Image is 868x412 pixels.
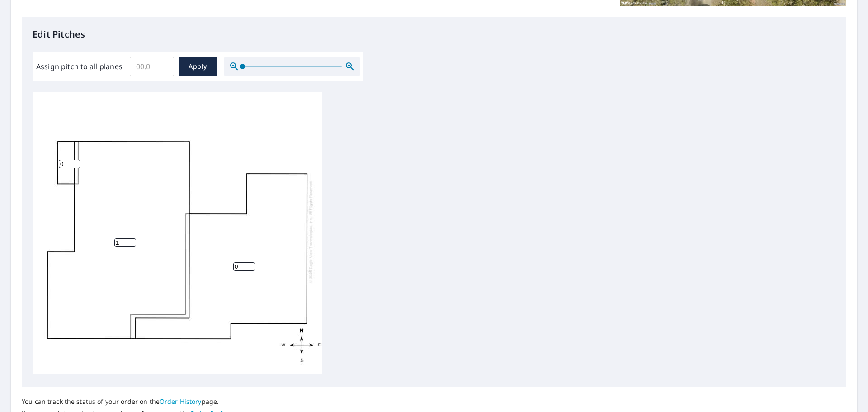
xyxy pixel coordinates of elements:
span: Apply [186,61,210,72]
input: 00.0 [130,54,174,79]
a: Order History [160,397,202,406]
button: Apply [179,57,217,76]
p: Edit Pitches [33,28,835,41]
p: You can track the status of your order on the page. [22,398,264,406]
label: Assign pitch to all planes [36,61,123,72]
